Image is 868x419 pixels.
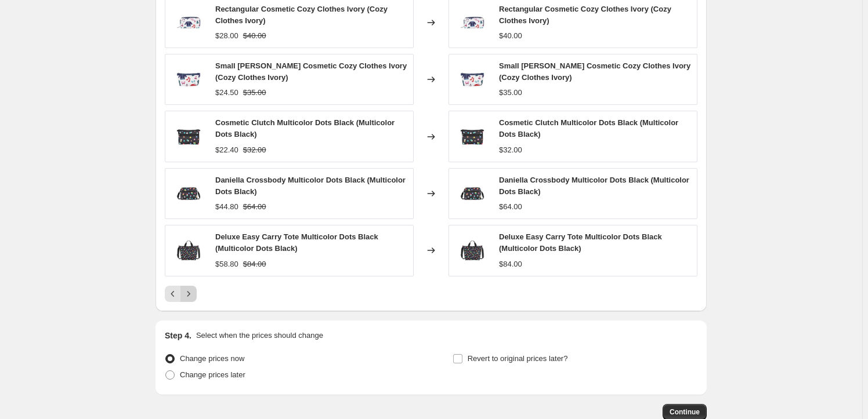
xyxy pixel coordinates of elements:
[215,30,238,42] div: $28.00
[243,144,266,156] strike: $32.00
[215,201,238,213] div: $44.80
[243,87,266,99] strike: $35.00
[215,232,378,253] span: Deluxe Easy Carry Tote Multicolor Dots Black (Multicolor Dots Black)
[468,354,568,363] span: Revert to original prices later?
[499,5,671,25] span: Rectangular Cosmetic Cozy Clothes Ivory (Cozy Clothes Ivory)
[243,258,266,270] strike: $84.00
[165,286,197,302] nav: Pagination
[499,30,522,42] div: $40.00
[180,286,197,302] button: Next
[171,176,206,211] img: 2434_HC50_front_80x.jpg
[215,176,406,196] span: Daniella Crossbody Multicolor Dots Black (Multicolor Dots Black)
[165,286,181,302] button: Previous
[243,201,266,213] strike: $64.00
[171,233,206,268] img: 4360_HC50_front_80x.jpg
[455,62,490,97] img: 2724_HB51_front_80x.jpg
[499,258,522,270] div: $84.00
[215,118,395,139] span: Cosmetic Clutch Multicolor Dots Black (Multicolor Dots Black)
[165,330,191,341] h2: Step 4.
[499,201,522,213] div: $64.00
[215,258,238,270] div: $58.80
[499,176,689,196] span: Daniella Crossbody Multicolor Dots Black (Multicolor Dots Black)
[499,87,522,99] div: $35.00
[455,233,490,268] img: 4360_HC50_front_80x.jpg
[499,118,678,139] span: Cosmetic Clutch Multicolor Dots Black (Multicolor Dots Black)
[243,30,266,42] strike: $40.00
[670,407,700,417] span: Continue
[171,5,206,40] img: 6511_HB51_front_80x.jpg
[196,330,323,341] p: Select when the prices should change
[215,87,238,99] div: $24.50
[499,232,662,253] span: Deluxe Easy Carry Tote Multicolor Dots Black (Multicolor Dots Black)
[499,144,522,156] div: $32.00
[180,370,245,379] span: Change prices later
[215,5,388,25] span: Rectangular Cosmetic Cozy Clothes Ivory (Cozy Clothes Ivory)
[455,176,490,211] img: 2434_HC50_front_80x.jpg
[180,354,244,363] span: Change prices now
[171,119,206,154] img: 7105_HC50_front_80x.jpg
[455,119,490,154] img: 7105_HC50_front_80x.jpg
[215,61,407,82] span: Small [PERSON_NAME] Cosmetic Cozy Clothes Ivory (Cozy Clothes Ivory)
[455,5,490,40] img: 6511_HB51_front_80x.jpg
[171,62,206,97] img: 2724_HB51_front_80x.jpg
[499,61,690,82] span: Small [PERSON_NAME] Cosmetic Cozy Clothes Ivory (Cozy Clothes Ivory)
[215,144,238,156] div: $22.40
